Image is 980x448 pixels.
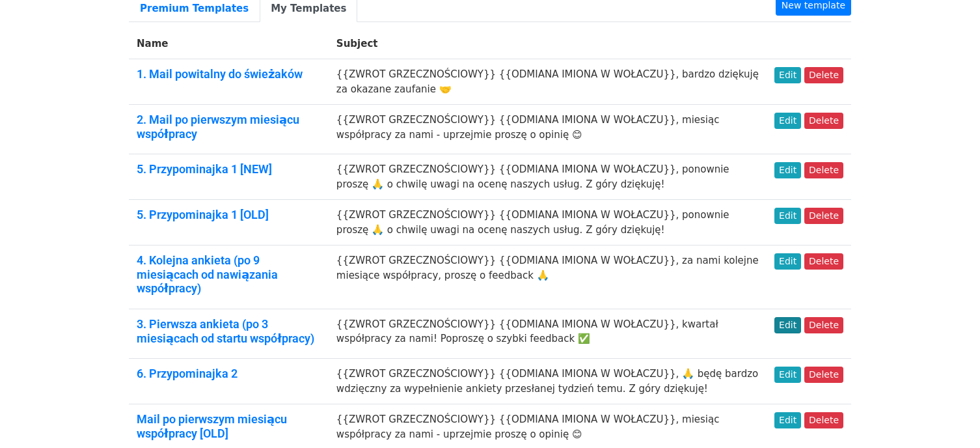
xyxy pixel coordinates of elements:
th: Name [129,29,329,59]
a: Edit [774,162,801,178]
a: Edit [774,317,801,333]
a: 5. Przypominajka 1 [OLD] [137,208,269,221]
td: {{ZWROT GRZECZNOŚCIOWY}} {{ODMIANA IMIONA W WOŁACZU}}, bardzo dziękuję za okazane zaufanie 🤝 [329,59,767,105]
td: {{ZWROT GRZECZNOŚCIOWY}} {{ODMIANA IMIONA W WOŁACZU}}, ponownie proszę 🙏 o chwilę uwagi na ocenę ... [329,200,767,245]
a: Delete [804,253,843,270]
a: 4. Kolejna ankieta (po 9 miesiącach od nawiązania współpracy) [137,253,278,295]
td: {{ZWROT GRZECZNOŚCIOWY}} {{ODMIANA IMIONA W WOŁACZU}}, kwartał współpracy za nami! Poproszę o szy... [329,309,767,358]
a: Delete [804,67,843,83]
a: Delete [804,113,843,129]
td: {{ZWROT GRZECZNOŚCIOWY}} {{ODMIANA IMIONA W WOŁACZU}}, ponownie proszę 🙏 o chwilę uwagi na ocenę ... [329,154,767,200]
a: Edit [774,67,801,83]
a: Edit [774,208,801,224]
td: {{ZWROT GRZECZNOŚCIOWY}} {{ODMIANA IMIONA W WOŁACZU}}, za nami kolejne miesiące współpracy, prosz... [329,245,767,309]
a: 2. Mail po pierwszym miesiącu współpracy [137,113,299,141]
td: {{ZWROT GRZECZNOŚCIOWY}} {{ODMIANA IMIONA W WOŁACZU}}, miesiąc współpracy za nami - uprzejmie pro... [329,105,767,154]
a: Delete [804,412,843,428]
td: {{ZWROT GRZECZNOŚCIOWY}} {{ODMIANA IMIONA W WOŁACZU}}, 🙏 będę bardzo wdzięczny za wypełnienie ank... [329,359,767,404]
a: Delete [804,162,843,178]
a: Edit [774,367,801,383]
a: Delete [804,317,843,333]
a: Edit [774,253,801,270]
a: Edit [774,113,801,129]
a: Delete [804,367,843,383]
a: Mail po pierwszym miesiącu współpracy [OLD] [137,412,287,440]
iframe: Chat Widget [915,385,980,448]
a: 3. Pierwsza ankieta (po 3 miesiącach od startu współpracy) [137,317,314,345]
a: 6. Przypominajka 2 [137,367,238,380]
a: 5. Przypominajka 1 [NEW] [137,162,272,176]
a: 1. Mail powitalny do świeżaków [137,67,303,81]
th: Subject [329,29,767,59]
a: Edit [774,412,801,428]
a: Delete [804,208,843,224]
